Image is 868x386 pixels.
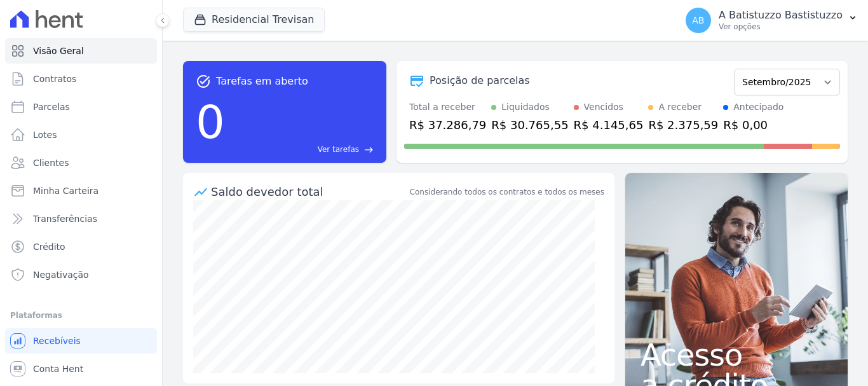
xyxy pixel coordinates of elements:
[675,3,868,38] button: AB A Batistuzzo Bastistuzzo Ver opções
[230,144,374,155] a: Ver tarefas east
[501,100,550,114] div: Liquidados
[5,150,157,176] a: Clientes
[719,22,843,32] p: Ver opções
[33,240,65,253] span: Crédito
[33,72,76,85] span: Contratos
[584,100,623,114] div: Vencidos
[318,144,359,155] span: Ver tarefas
[658,100,702,114] div: A receber
[33,45,84,57] span: Visão Geral
[410,186,604,198] div: Considerando todos os contratos e todos os meses
[364,145,374,155] span: east
[196,74,211,89] span: task_alt
[723,116,783,134] div: R$ 0,00
[183,8,325,32] button: Residencial Trevisan
[409,100,486,114] div: Total a receber
[196,89,225,155] div: 0
[574,116,644,134] div: R$ 4.145,65
[5,234,157,259] a: Crédito
[33,128,57,141] span: Lotes
[5,38,157,64] a: Visão Geral
[5,356,157,382] a: Conta Hent
[733,100,783,114] div: Antecipado
[216,74,308,89] span: Tarefas em aberto
[33,184,98,197] span: Minha Carteira
[33,268,89,281] span: Negativação
[5,178,157,203] a: Minha Carteira
[641,340,832,370] span: Acesso
[692,16,704,25] span: AB
[33,212,97,225] span: Transferências
[33,100,70,113] span: Parcelas
[5,262,157,287] a: Negativação
[10,308,152,323] div: Plataformas
[5,328,157,354] a: Recebíveis
[33,156,69,169] span: Clientes
[491,116,568,134] div: R$ 30.765,55
[430,73,530,88] div: Posição de parcelas
[33,362,83,375] span: Conta Hent
[5,122,157,148] a: Lotes
[211,183,407,200] div: Saldo devedor total
[719,9,843,22] p: A Batistuzzo Bastistuzzo
[5,206,157,231] a: Transferências
[5,66,157,92] a: Contratos
[5,94,157,120] a: Parcelas
[409,116,486,134] div: R$ 37.286,79
[33,334,81,347] span: Recebíveis
[648,116,718,134] div: R$ 2.375,59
